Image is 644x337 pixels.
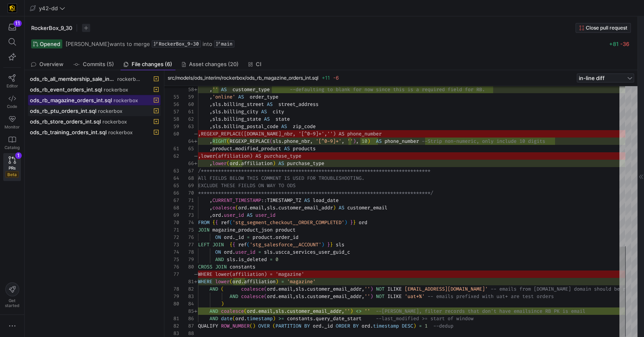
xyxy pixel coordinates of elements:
div: 74 [179,219,194,226]
span: , [209,145,212,152]
span: Asset changes (20) [189,62,239,67]
span: NOT [376,293,385,300]
span: { [212,219,215,226]
a: https://storage.googleapis.com/y42-prod-data-exchange/images/uAsz27BndGEK0hZWDFeOjoxA7jCwgK9jE472... [3,1,21,15]
span: AS [264,116,270,122]
span: coalesce [241,286,264,292]
span: state [275,116,290,122]
span: AS [247,212,253,218]
span: . [221,101,224,108]
span: JOIN [212,241,224,248]
span: '' [364,293,370,300]
span: street_address [278,101,319,108]
span: , [310,138,313,144]
span: billing_state [224,116,261,122]
span: email [278,293,293,300]
span: AS [284,145,290,152]
span: , [209,94,212,100]
span: ( [230,278,232,285]
div: 77 [164,271,179,278]
span: ILIKE [387,286,402,292]
span: , [362,286,364,292]
span: product [253,234,273,241]
span: phone_nbr [284,138,310,144]
div: 71 [164,226,179,234]
span: ( [270,138,273,144]
div: 59 [179,93,194,101]
span: RIGHT [212,138,227,144]
span: Commits (5) [83,62,114,67]
span: -- emails prefixed with uat+ are test orders [428,293,554,300]
span: ( [227,138,230,144]
span: rockerbox [108,130,133,135]
button: Getstarted [3,279,21,311]
span: , [209,116,212,122]
span: customer_email_addr [307,293,362,300]
span: sls [227,256,235,263]
button: ods_rb_training_orders_int.sqlrockerbox [28,127,161,138]
span: +11 [322,75,330,81]
span: AS [221,86,227,93]
span: email [278,286,293,292]
span: File changes (6) [132,62,172,67]
button: ods_rb_magazine_orders_int.sqlrockerbox [28,95,161,105]
span: . [221,123,224,130]
img: https://storage.googleapis.com/y42-prod-data-exchange/images/uAsz27BndGEK0hZWDFeOjoxA7jCwgK9jE472... [8,4,16,12]
div: 61 [164,145,179,152]
span: . [232,145,235,152]
span: customer_email [347,204,387,211]
span: billing_street [224,101,264,108]
span: , [209,204,212,211]
span: sls [212,123,221,130]
span: } [327,241,330,248]
span: . [221,116,224,122]
div: 62 [179,115,194,123]
span: RockerBox_9_30 [31,25,72,31]
span: user_id [224,212,244,218]
span: , [293,293,296,300]
span: . [241,278,244,285]
div: 69 [179,182,194,189]
button: ods_rb_all_membership_sale_int.sqlrockerbox [28,73,161,84]
span: customer_email_addr [307,286,362,292]
span: . [304,293,307,300]
div: 60 [179,101,194,108]
span: magazine_product_json [212,227,273,233]
span: sls [296,293,304,300]
div: 64 [164,174,179,182]
span: ON [215,249,221,255]
span: in-line diff [579,75,605,81]
span: --Strip non-numeric, only include 10 digits [422,138,545,144]
span: ods_rb_magazine_orders_int.sql [30,97,112,103]
span: } [350,219,353,226]
span: ) [321,241,324,248]
span: +81 [609,41,619,47]
span: src/models/ods_interim/rockerbox/ods_rb_magazine_orders_int.sql [168,75,319,81]
div: 65 [179,145,194,152]
span: 0 [275,256,278,263]
span: ( [235,204,238,211]
span: customer_email_addr [278,204,333,211]
div: 74 [164,248,179,256]
div: 69 [164,211,179,219]
span: . [221,108,224,115]
div: 77 [179,241,194,248]
div: 63 [179,123,194,130]
span: TIMESTAMP_TZ [267,197,301,204]
span: coalesce [212,204,235,211]
span: user_id [255,212,275,218]
span: order_type [250,94,278,100]
div: 11 [14,20,22,27]
div: 82 [179,285,194,293]
span: ) [275,278,278,285]
span: ) [370,293,373,300]
span: Close pull request [586,25,627,31]
span: AS [339,204,344,211]
div: 76 [164,263,179,271]
span: . [273,249,275,255]
span: , [209,123,212,130]
span: . [232,249,235,255]
span: AS [278,160,284,167]
span: All FIELDS BELOW THIS COMMENT IS USED FOR TROUB [198,175,333,181]
span: sls [264,249,273,255]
